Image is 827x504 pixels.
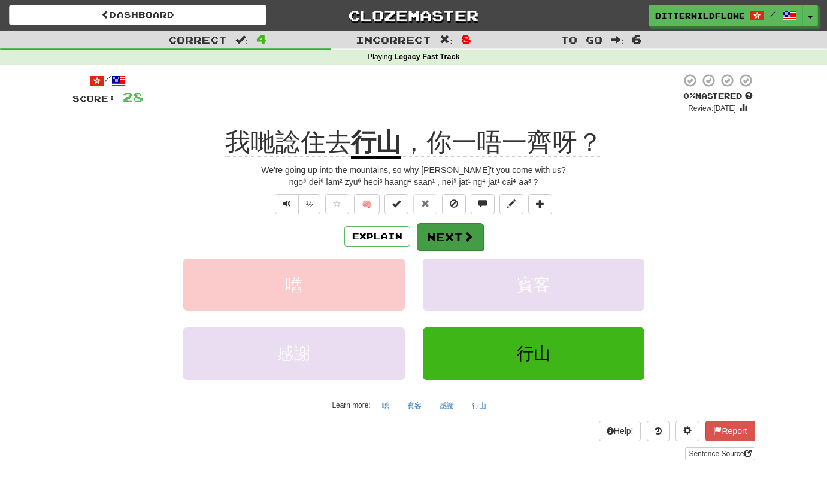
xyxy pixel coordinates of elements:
[298,194,321,214] button: ½
[325,194,349,214] button: Favorite sentence (alt+f)
[9,5,266,25] a: Dashboard
[647,421,670,441] button: Round history (alt+y)
[517,275,550,294] span: 賓客
[384,194,408,214] button: Set this sentence to 100% Mastered (alt+m)
[72,93,116,104] span: Score:
[256,32,266,46] span: 4
[332,401,370,409] small: Learn more:
[72,176,755,188] div: ngo⁵ dei⁶ lam² zyu⁶ heoi³ haang⁴ saan¹ , nei⁵ jat¹ ng⁴ jat¹ cai⁴ aa³ ?
[417,223,484,251] button: Next
[599,421,641,441] button: Help!
[344,226,410,247] button: Explain
[655,10,744,21] span: BitterWildflower6566
[517,344,550,363] span: 行山
[440,35,453,45] span: :
[354,194,380,214] button: 🧠
[275,194,299,214] button: Play sentence audio (ctl+space)
[168,34,227,45] span: Correct
[401,128,602,157] span: ，你一唔一齊呀？
[632,32,642,46] span: 6
[499,194,523,214] button: Edit sentence (alt+d)
[72,73,143,88] div: /
[471,194,495,214] button: Discuss sentence (alt+u)
[284,5,542,26] a: Clozemaster
[235,35,249,45] span: :
[183,259,405,311] button: 嚿
[394,53,459,61] strong: Legacy Fast Track
[683,91,695,101] span: 0 %
[225,128,351,157] span: 我哋諗住去
[681,91,755,102] div: Mastered
[72,164,755,176] div: We're going up into the mountains, so why [PERSON_NAME]'t you come with us?
[611,35,624,45] span: :
[272,194,321,214] div: Text-to-speech controls
[286,275,302,294] span: 嚿
[685,447,755,460] a: Sentence Source
[375,397,396,415] button: 嚿
[183,327,405,379] button: 感謝
[561,34,602,45] span: To go
[688,104,736,113] small: Review: [DATE]
[649,5,803,26] a: BitterWildflower6566 /
[401,397,428,415] button: 賓客
[705,421,755,441] button: Report
[461,32,471,46] span: 8
[770,10,776,18] span: /
[351,128,401,159] u: 行山
[123,89,143,104] span: 28
[465,397,493,415] button: 行山
[277,344,311,363] span: 感謝
[423,327,644,379] button: 行山
[356,34,431,45] span: Incorrect
[413,194,437,214] button: Reset to 0% Mastered (alt+r)
[528,194,552,214] button: Add to collection (alt+a)
[433,397,461,415] button: 感謝
[442,194,466,214] button: Ignore sentence (alt+i)
[423,259,644,311] button: 賓客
